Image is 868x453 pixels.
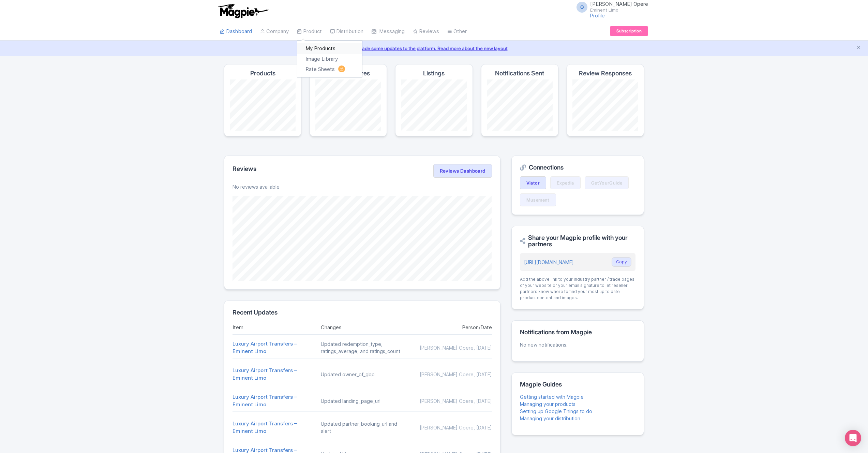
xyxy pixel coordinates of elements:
h2: Connections [520,164,635,171]
a: Reviews [413,22,439,41]
div: Person/Date [409,324,492,332]
a: Luxury Airport Transfers – Eminent Limo [233,367,297,381]
h4: Listings [423,70,445,77]
div: [PERSON_NAME] Opere, [DATE] [409,344,492,351]
a: Profile [590,13,605,18]
p: No new notifications. [520,341,635,348]
span: Q [577,2,587,13]
h2: Share your Magpie profile with your partners [520,234,635,248]
a: Company [260,22,289,41]
div: Open Intercom Messenger [845,430,861,446]
a: Other [447,22,467,41]
a: Managing your products [520,401,575,407]
a: Q [PERSON_NAME] Opere Eminent Limo [572,1,648,12]
a: [URL][DOMAIN_NAME] [524,259,574,265]
a: My Products [297,43,362,54]
span: [PERSON_NAME] Opere [590,1,648,7]
h2: Reviews [233,165,256,172]
a: Image Library [297,54,362,64]
a: Product [297,22,322,41]
div: Updated redemption_type, ratings_average, and ratings_count [321,340,404,355]
a: Musement [520,193,556,206]
a: Managing your distribution [520,415,580,421]
a: Getting started with Magpie [520,394,584,400]
h4: Notifications Sent [495,70,544,77]
h4: Products [250,70,275,77]
h2: Magpie Guides [520,381,635,388]
a: Reviews Dashboard [433,164,492,178]
a: Distribution [330,22,363,41]
a: Luxury Airport Transfers – Eminent Limo [233,420,297,435]
div: Updated partner_booking_url and alert [321,420,404,435]
a: Luxury Airport Transfers – Eminent Limo [233,394,297,408]
a: Luxury Airport Transfers – Eminent Limo [233,340,297,355]
a: Rate Sheets [297,64,362,75]
div: [PERSON_NAME] Opere, [DATE] [409,371,492,378]
small: Eminent Limo [590,8,648,12]
div: Updated landing_page_url [321,397,404,405]
div: Updated owner_of_gbp [321,371,404,378]
a: We made some updates to the platform. Read more about the new layout [4,45,864,52]
h4: Review Responses [579,70,632,77]
a: Viator [520,176,546,189]
a: GetYourGuide [585,176,629,189]
button: Close announcement [856,44,861,52]
button: Copy [612,257,631,267]
div: [PERSON_NAME] Opere, [DATE] [409,424,492,431]
div: Item [233,324,315,332]
a: Dashboard [220,22,252,41]
a: Setting up Google Things to do [520,408,592,414]
div: Add the above link to your industry partner / trade pages of your website or your email signature... [520,276,635,301]
a: Expedia [550,176,581,189]
div: Changes [321,324,404,332]
h2: Recent Updates [233,309,492,316]
a: Messaging [372,22,405,41]
div: [PERSON_NAME] Opere, [DATE] [409,397,492,405]
a: Subscription [610,26,648,36]
h2: Notifications from Magpie [520,329,635,336]
p: No reviews available [233,183,492,190]
img: logo-ab69f6fb50320c5b225c76a69d11143b.png [216,3,269,18]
